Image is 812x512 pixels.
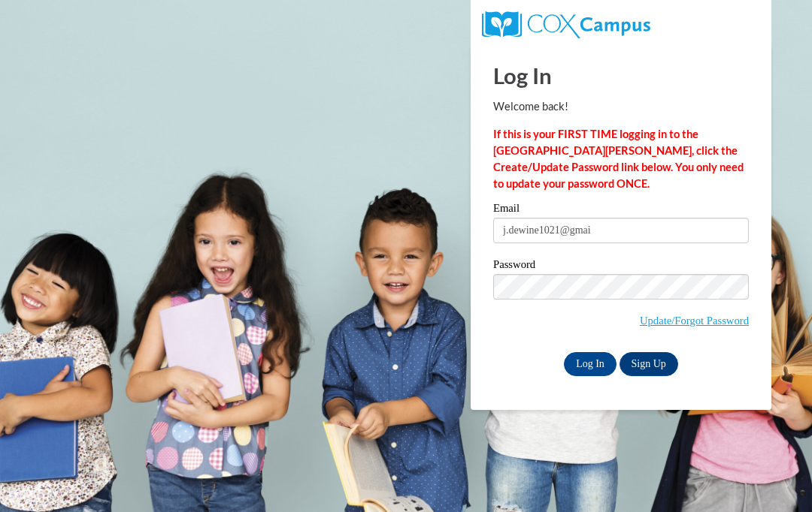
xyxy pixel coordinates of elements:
[493,98,749,115] p: Welcome back!
[493,259,749,274] label: Password
[493,128,744,190] strong: If this is your FIRST TIME logging in to the [GEOGRAPHIC_DATA][PERSON_NAME], click the Create/Upd...
[493,203,749,218] label: Email
[640,315,749,327] a: Update/Forgot Password
[482,11,650,38] img: COX Campus
[493,60,749,91] h1: Log In
[564,352,617,376] input: Log In
[620,352,678,376] a: Sign Up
